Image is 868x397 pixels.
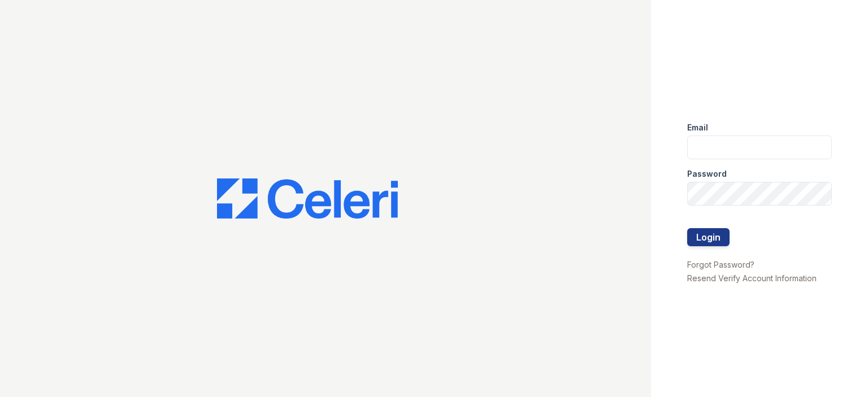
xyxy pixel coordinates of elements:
[217,178,398,219] img: CE_Logo_Blue-a8612792a0a2168367f1c8372b55b34899dd931a85d93a1a3d3e32e68fde9ad4.png
[687,168,727,180] label: Password
[687,260,754,269] a: Forgot Password?
[687,122,708,133] label: Email
[687,273,817,283] a: Resend Verify Account Information
[687,228,730,246] button: Login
